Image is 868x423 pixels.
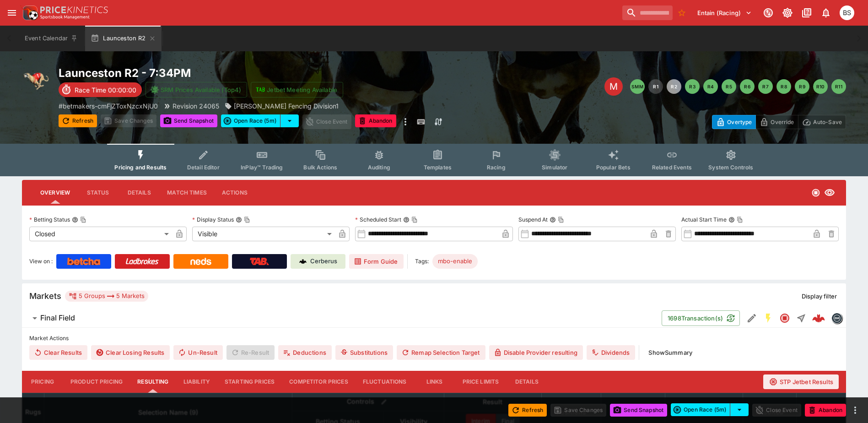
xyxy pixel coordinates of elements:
span: Popular Bets [596,164,631,171]
p: Cerberus [310,257,337,266]
button: R3 [685,79,700,94]
button: ShowSummary [643,345,698,360]
img: PriceKinetics [40,6,108,13]
button: Override [755,115,798,129]
button: R10 [813,79,828,94]
button: more [400,114,411,129]
a: Cerberus [291,254,345,269]
p: [PERSON_NAME] Fencing Division1 [234,101,339,111]
img: Betcha [67,258,100,265]
p: Race Time 00:00:00 [75,85,136,95]
label: View on : [29,254,53,269]
button: SGM Enabled [760,310,776,326]
button: Bulk edit [378,396,390,408]
span: Mark an event as closed and abandoned. [355,116,396,125]
button: Copy To Clipboard [411,217,418,223]
button: Straight [793,310,809,326]
button: Copy To Clipboard [80,217,86,223]
svg: Closed [811,188,820,197]
button: Connected to PK [760,5,776,21]
button: Disable Provider resulting [489,345,583,360]
button: Overview [33,182,77,204]
span: Related Events [652,164,692,171]
span: System Controls [708,164,753,171]
button: select merge strategy [730,403,749,416]
button: Display filter [796,289,842,304]
button: Refresh [508,404,547,417]
div: Betting Target: cerberus [432,254,478,269]
div: betmakers [831,313,842,324]
p: Betting Status [29,216,70,223]
button: Clear Losing Results [91,345,170,360]
button: R1 [648,79,663,94]
th: Controls [292,393,444,411]
button: Copy To Clipboard [558,217,564,223]
div: Kingsley Jarman Fencing Division1 [225,101,339,111]
div: Event type filters [107,144,760,176]
button: R7 [758,79,773,94]
button: Display StatusCopy To Clipboard [236,217,242,223]
span: Re-Result [226,345,275,360]
button: more [850,405,861,416]
h2: Copy To Clipboard [59,66,453,80]
button: Price Limits [455,371,507,393]
button: R4 [703,79,718,94]
button: Pricing [22,371,63,393]
span: Detail Editor [187,164,220,171]
span: InPlay™ Trading [241,164,283,171]
div: Closed [29,227,172,241]
button: R2 [667,79,681,94]
button: Product Pricing [63,371,130,393]
button: Details [506,371,547,393]
h5: Markets [29,291,61,301]
img: logo-cerberus--red.svg [812,312,825,325]
button: Match Times [160,182,214,204]
button: Toggle light/dark mode [779,5,796,21]
button: Suspend AtCopy To Clipboard [550,217,556,223]
p: Revision 24065 [173,101,219,111]
div: Edit Meeting [604,77,623,96]
button: Brendan Scoble [837,3,857,23]
span: Pricing and Results [114,164,167,171]
div: 5 Groups 5 Markets [69,291,145,302]
button: Copy To Clipboard [244,217,250,223]
button: 1698Transaction(s) [662,310,740,326]
button: Starting Prices [217,371,282,393]
img: greyhound_racing.png [22,66,51,95]
button: R11 [831,79,846,94]
button: Resulting [130,371,176,393]
button: Un-Result [173,345,222,360]
img: Ladbrokes [125,258,159,265]
button: Actions [214,182,255,204]
svg: Visible [824,187,835,198]
label: Tags: [415,254,429,269]
img: Sportsbook Management [40,15,90,19]
p: Display Status [192,216,234,223]
button: Status [77,182,119,204]
button: Fluctuations [356,371,414,393]
button: SMM [630,79,645,94]
button: Liability [176,371,217,393]
p: Scheduled Start [355,216,401,223]
button: Abandon [805,404,846,417]
div: Brendan Scoble [840,5,854,20]
p: Auto-Save [813,117,842,127]
button: Copy To Clipboard [737,217,743,223]
th: Result [444,393,541,411]
button: Final Field [22,309,662,327]
span: mbo-enable [432,257,478,266]
a: 93580044-c507-4cc5-8baa-0188d49ed09d [809,309,828,327]
button: R5 [722,79,736,94]
button: Overtype [712,115,756,129]
button: Auto-Save [798,115,846,129]
img: jetbet-logo.svg [256,85,265,94]
button: Abandon [355,114,396,127]
span: Templates [424,164,452,171]
a: Form Guide [349,254,404,269]
button: Refresh [59,114,97,127]
div: split button [671,403,749,416]
button: Event Calendar [19,26,83,51]
img: TabNZ [250,258,269,265]
img: Neds [190,258,211,265]
p: Override [771,117,794,127]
